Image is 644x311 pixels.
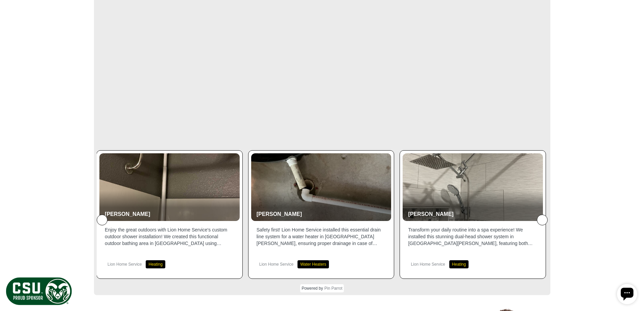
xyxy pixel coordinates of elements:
[300,262,326,267] b: Water Heaters
[257,211,384,218] p: [PERSON_NAME]
[408,262,445,267] span: Lion Home Service
[408,211,536,218] p: [PERSON_NAME]
[3,3,23,23] div: Open chat widget
[300,284,344,292] div: Powered by
[452,262,466,267] b: Heating
[408,226,538,247] p: Transform your daily routine into a spa experience! We installed this stunning dual-head shower s...
[105,211,233,218] p: [PERSON_NAME]
[323,286,342,291] a: Pin Parrot
[5,276,73,306] img: CSU Sponsor Badge
[257,226,386,247] p: Safety first! Lion Home Service installed this essential drain line system for a water heater in ...
[105,262,142,267] span: Lion Home Service
[148,262,162,267] b: Heating
[105,226,234,247] p: Enjoy the great outdoors with Lion Home Service's custom outdoor shower installation! We created ...
[257,262,293,267] span: Lion Home Service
